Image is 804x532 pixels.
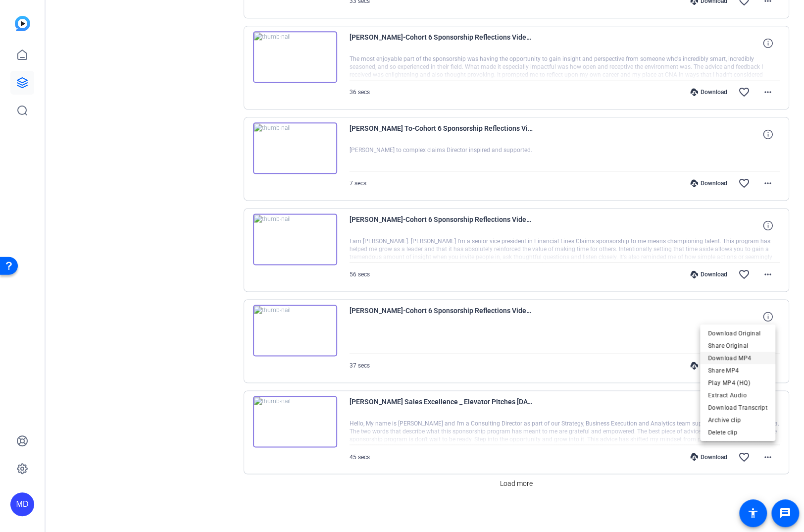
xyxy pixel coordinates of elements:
span: Archive clip [708,414,767,426]
span: Download MP4 [708,352,767,364]
span: Play MP4 (HQ) [708,376,767,388]
span: Delete clip [708,426,767,438]
span: Share MP4 [708,364,767,376]
span: Extract Audio [708,389,767,401]
span: Download Original [708,327,767,339]
span: Share Original [708,339,767,351]
span: Download Transcript [708,401,767,413]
